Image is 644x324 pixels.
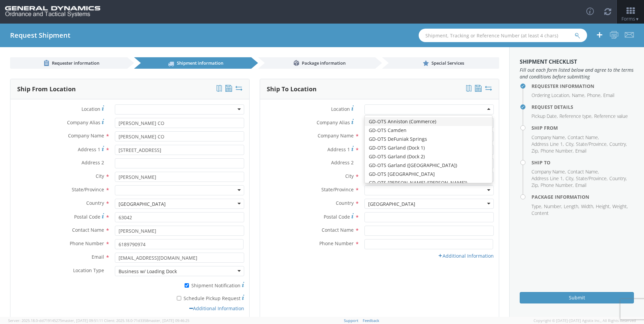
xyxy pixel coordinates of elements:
[532,210,549,217] li: Content
[612,203,628,210] li: Weight
[532,113,558,120] li: Pickup Date
[68,132,104,139] span: Company Name
[5,6,100,18] img: gd-ots-0c3321f2eb4c994f95cb.png
[532,182,539,189] li: Zip
[148,318,189,323] span: master, [DATE] 09:46:25
[177,60,223,66] span: Shipment information
[603,92,614,99] li: Email
[267,86,317,93] h3: Ship To Location
[86,200,104,206] span: Country
[532,175,564,182] li: Address Line 1
[134,57,251,69] a: Shipment information
[258,57,375,69] a: Package information
[534,318,636,323] span: Copyright © [DATE]-[DATE] Agistix Inc., All Rights Reserved
[532,148,539,154] li: Zip
[575,148,586,154] li: Email
[72,227,104,233] span: Contact Name
[419,29,587,42] input: Shipment, Tracking or Reference Number (at least 4 chars)
[10,57,127,69] a: Requester information
[568,134,599,141] li: Contact Name
[331,106,350,112] span: Location
[78,146,100,153] span: Address 1
[576,175,608,182] li: State/Province
[17,86,76,93] h3: Ship From Location
[572,92,585,99] li: Name
[541,182,574,189] li: Phone Number
[96,173,104,179] span: City
[318,132,354,139] span: Company Name
[92,254,104,260] span: Email
[566,175,574,182] li: City
[319,240,354,247] span: Phone Number
[532,194,634,199] h4: Package Information
[336,200,354,206] span: Country
[10,32,70,39] h4: Request Shipment
[331,159,354,166] span: Address 2
[544,203,562,210] li: Number
[621,15,639,22] span: Forms
[321,186,354,193] span: State/Province
[532,125,634,130] h4: Ship From
[532,84,634,89] h4: Requester Information
[62,318,103,323] span: master, [DATE] 09:51:11
[363,318,379,323] a: Feedback
[327,146,350,153] span: Address 1
[532,134,566,141] li: Company Name
[581,203,594,210] li: Width
[532,104,634,109] h4: Request Details
[564,203,579,210] li: Length
[119,201,166,207] div: [GEOGRAPHIC_DATA]
[104,318,189,323] span: Client: 2025.18.0-71d3358
[119,268,177,275] div: Business w/ Loading Dock
[115,281,244,289] label: Shipment Notification
[609,175,627,182] li: Country
[322,227,354,233] span: Contact Name
[344,318,358,323] a: Support
[520,292,634,303] button: Submit
[72,186,104,193] span: State/Province
[365,170,492,179] div: GD-OTS [GEOGRAPHIC_DATA]
[532,92,570,99] li: Ordering Location
[189,305,244,312] a: Additional Information
[368,201,415,207] div: [GEOGRAPHIC_DATA]
[302,60,346,66] span: Package information
[365,135,492,143] div: GD-OTS DeFuniak Springs
[365,117,492,126] div: GD-OTS Anniston (Commerce)
[559,113,592,120] li: Reference type
[635,16,639,22] span: ▼
[532,141,564,148] li: Address Line 1
[594,113,628,120] li: Reference value
[365,179,492,187] div: GD-OTS [PERSON_NAME] ([PERSON_NAME])
[74,214,100,220] span: Postal Code
[70,240,104,247] span: Phone Number
[532,168,566,175] li: Company Name
[365,161,492,170] div: GD-OTS Garland ([GEOGRAPHIC_DATA])
[568,168,599,175] li: Contact Name
[575,182,586,189] li: Email
[566,141,574,148] li: City
[317,119,350,126] span: Company Alias
[609,141,627,148] li: Country
[576,141,608,148] li: State/Province
[185,283,189,288] input: Shipment Notification
[520,59,634,65] h3: Shipment Checklist
[324,214,350,220] span: Postal Code
[82,159,104,166] span: Address 2
[365,152,492,161] div: GD-OTS Garland (Dock 2)
[431,60,464,66] span: Special Services
[520,67,634,80] span: Fill out each form listed below and agree to the terms and conditions before submitting
[73,267,104,273] span: Location Type
[438,253,494,259] a: Additional Information
[532,160,634,165] h4: Ship To
[365,143,492,152] div: GD-OTS Garland (Dock 1)
[365,126,492,135] div: GD-OTS Camden
[587,92,602,99] li: Phone
[345,173,354,179] span: City
[82,106,100,112] span: Location
[532,203,542,210] li: Type
[177,296,181,300] input: Schedule Pickup Request
[382,57,499,69] a: Special Services
[596,203,611,210] li: Height
[52,60,99,66] span: Requester information
[8,318,103,323] span: Server: 2025.18.0-dd719145275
